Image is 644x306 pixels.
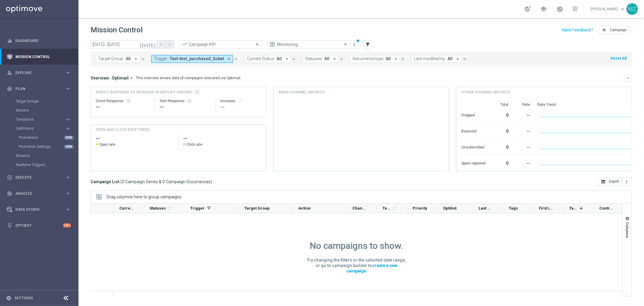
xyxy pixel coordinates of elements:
[351,41,357,48] button: more_vert
[16,108,63,113] a: Actions
[493,102,508,107] div: Total
[63,223,71,227] div: 8
[443,206,457,210] span: Optibot
[455,56,460,62] i: arrow_drop_down
[562,28,593,32] input: Have Feedback?
[493,158,508,168] div: 0
[569,206,577,210] span: Targeted Customers
[516,102,530,107] div: Rate
[220,103,261,111] div: --
[65,117,71,122] i: keyboard_arrow_right
[15,71,65,75] span: Explore
[159,42,163,47] i: arrow_back
[96,103,149,111] div: --
[7,175,71,180] button: play_circle_outline Execute keyboard_arrow_right
[19,144,63,149] a: Promotion Settings
[91,179,212,184] h3: Campaign List
[7,38,12,44] i: equalizer
[107,194,181,199] div: Row Groups
[353,56,384,61] span: Recurrence type:
[15,176,65,179] span: Execute
[157,40,165,49] button: arrow_back
[126,56,131,61] span: All
[352,42,357,47] i: more_vert
[291,56,296,62] button: close
[7,70,71,75] button: person_search Explore keyboard_arrow_right
[99,142,115,147] span: Open rate
[16,126,71,131] div: OptiPromo keyboard_arrow_right
[16,99,63,104] a: Target Groups
[64,145,74,149] div: NEW
[7,207,65,212] div: Data Studio
[183,135,261,142] h2: --
[220,99,261,103] div: Increase
[64,136,74,140] div: NEW
[181,41,187,47] i: trending_up
[65,126,71,132] i: keyboard_arrow_right
[149,206,166,210] span: Statuses
[461,110,485,119] div: Dropped
[120,179,122,184] span: (
[306,257,406,274] p: Try changing the filters or the selected date range, or go to campaign builder to
[65,190,71,196] i: keyboard_arrow_right
[16,127,65,130] div: OptiPromo
[7,175,65,180] div: Execute
[7,38,71,43] button: equalizer Dashboard
[298,206,311,210] span: Action
[7,191,71,196] button: track_changes Analyze keyboard_arrow_right
[284,56,290,62] i: arrow_drop_down
[625,222,630,238] span: Columns
[7,49,71,65] div: Mission Control
[65,174,71,180] i: keyboard_arrow_right
[16,160,78,169] div: Realtime Triggers
[393,56,399,62] i: arrow_drop_down
[305,56,323,61] span: Statuses:
[140,42,156,47] i: [DATE]
[7,70,12,76] i: person_search
[386,56,391,61] span: All
[391,205,397,211] span: Calculate column
[168,42,172,47] i: arrow_forward
[7,86,12,92] i: gps_fixed
[590,5,626,14] a: [PERSON_NAME]keyboard_arrow_down
[601,179,606,184] i: open_in_browser
[19,133,78,142] div: Promotions
[16,115,78,124] div: Templates
[15,192,65,195] span: Analyze
[154,56,168,61] span: Trigger:
[7,223,12,228] i: lightbulb
[16,97,78,106] div: Target Groups
[238,99,242,103] i: refresh
[610,28,627,32] span: Campaign
[159,103,210,111] div: --
[539,206,553,210] span: First in Range
[622,177,632,186] button: more_vert
[7,54,71,59] div: Mission Control
[244,55,291,63] button: Current Status: All arrow_drop_down
[619,6,626,12] span: keyboard_arrow_down
[7,86,71,91] div: gps_fixed Plan keyboard_arrow_right
[165,40,174,49] button: arrow_forward
[187,142,202,147] span: Click rate
[7,207,71,212] button: Data Studio keyboard_arrow_right
[292,57,296,61] i: close
[91,75,110,81] h3: Overview:
[493,110,508,119] div: 0
[96,127,150,132] h4: OPEN AND CLICK RATE TREND
[277,56,282,61] span: All
[226,56,232,62] i: arrow_drop_down
[7,191,12,196] i: track_changes
[16,153,63,158] a: Streams
[339,56,344,62] button: close
[302,55,339,63] button: Statuses: All arrow_drop_down
[112,75,129,81] span: Optimail
[247,56,275,61] span: Current Status:
[7,175,12,180] i: play_circle_outline
[516,158,530,168] div: --
[65,207,71,212] i: keyboard_arrow_right
[352,206,367,210] span: Channel
[234,57,238,61] i: close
